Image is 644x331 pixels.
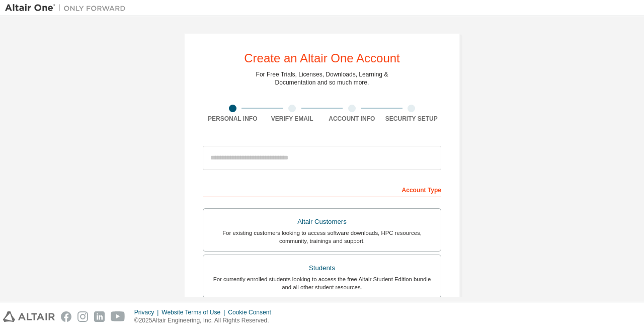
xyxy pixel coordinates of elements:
[209,229,435,245] div: For existing customers looking to access software downloads, HPC resources, community, trainings ...
[244,52,400,64] div: Create an Altair One Account
[209,261,435,275] div: Students
[77,311,88,322] img: instagram.svg
[382,115,442,123] div: Security Setup
[203,115,263,123] div: Personal Info
[209,275,435,291] div: For currently enrolled students looking to access the free Altair Student Edition bundle and all ...
[228,308,277,316] div: Cookie Consent
[256,70,388,87] div: For Free Trials, Licenses, Downloads, Learning & Documentation and so much more.
[134,308,162,316] div: Privacy
[5,3,131,13] img: Altair One
[134,316,277,325] p: © 2025 Altair Engineering, Inc. All Rights Reserved.
[94,311,105,322] img: linkedin.svg
[61,311,71,322] img: facebook.svg
[209,215,435,229] div: Altair Customers
[111,311,125,322] img: youtube.svg
[322,115,382,123] div: Account Info
[3,311,55,322] img: altair_logo.svg
[162,308,228,316] div: Website Terms of Use
[263,115,323,123] div: Verify Email
[203,181,441,197] div: Account Type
